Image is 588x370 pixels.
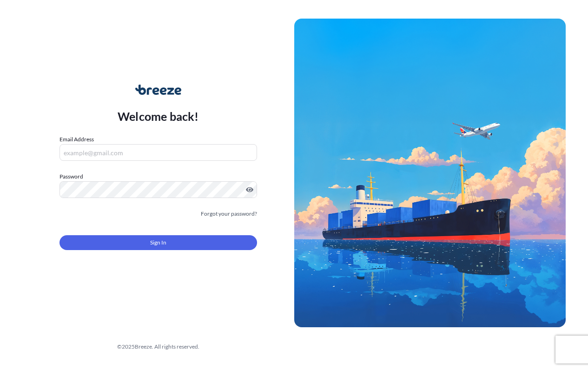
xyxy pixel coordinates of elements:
button: Show password [246,186,253,193]
input: example@gmail.com [59,144,257,161]
label: Password [59,172,257,181]
button: Sign In [59,235,257,250]
div: © 2025 Breeze. All rights reserved. [22,342,294,351]
img: Ship illustration [294,19,566,327]
label: Email Address [59,135,94,144]
span: Sign In [150,238,166,247]
p: Welcome back! [118,109,199,124]
a: Forgot your password? [201,209,257,218]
